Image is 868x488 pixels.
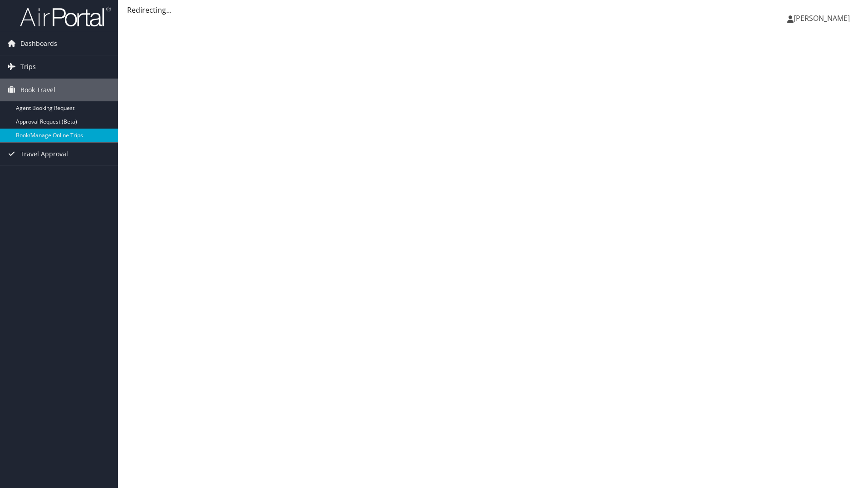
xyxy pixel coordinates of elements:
[20,79,55,101] span: Book Travel
[20,55,36,78] span: Trips
[787,5,859,32] a: [PERSON_NAME]
[20,6,111,27] img: airportal-logo.png
[127,5,859,15] div: Redirecting...
[794,13,850,23] span: [PERSON_NAME]
[20,143,68,165] span: Travel Approval
[20,32,57,55] span: Dashboards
